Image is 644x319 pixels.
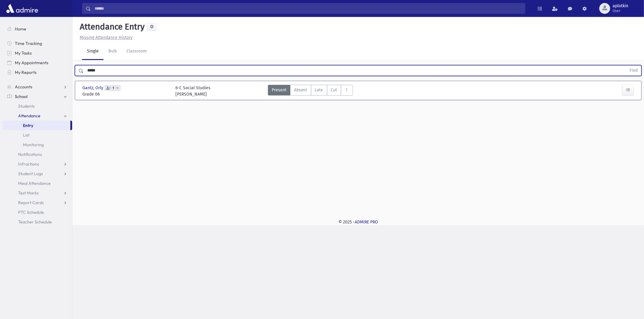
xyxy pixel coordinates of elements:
[18,190,39,196] span: Test Marks
[15,26,26,32] span: Home
[80,35,133,40] u: Missing Attendance History
[268,85,353,97] div: AttTypes
[2,39,72,48] a: Time Tracking
[23,142,44,147] span: Monitoring
[331,87,337,93] span: Cut
[18,152,42,157] span: Notifications
[15,60,48,65] span: My Appointments
[18,200,44,205] span: Report Cards
[272,87,287,93] span: Present
[355,220,378,225] a: ADMIRE PRO
[2,111,72,121] a: Attendance
[23,132,30,138] span: List
[613,4,628,8] span: aplotkin
[77,22,145,32] h5: Attendance Entry
[2,207,72,217] a: PTC Schedule
[5,2,40,14] img: AdmirePro
[91,3,525,14] input: Search
[315,87,323,93] span: Late
[18,181,51,186] span: Meal Attendance
[2,159,72,169] a: Infractions
[18,219,52,225] span: Teacher Schedule
[2,58,72,68] a: My Appointments
[104,43,122,60] a: Bulk
[15,70,37,75] span: My Reports
[2,198,72,207] a: Report Cards
[77,35,133,40] a: Missing Attendance History
[18,161,39,167] span: Infractions
[82,85,104,91] span: Gantz, Orly
[2,82,72,92] a: Accounts
[175,85,210,97] div: 6-C Social Studies [PERSON_NAME]
[2,92,72,101] a: School
[18,103,35,109] span: Students
[2,24,72,34] a: Home
[18,171,43,176] span: Student Logs
[15,94,27,99] span: School
[82,219,634,225] div: © 2025 -
[15,84,32,90] span: Accounts
[2,121,70,130] a: Entry
[82,91,169,97] span: Grade 06
[2,188,72,198] a: Test Marks
[15,41,42,46] span: Time Tracking
[2,150,72,159] a: Notifications
[2,217,72,227] a: Teacher Schedule
[23,123,33,128] span: Entry
[613,8,628,13] span: User
[18,113,40,118] span: Attendance
[626,65,641,76] button: Find
[2,68,72,77] a: My Reports
[18,210,44,215] span: PTC Schedule
[111,86,115,90] span: 1
[2,101,72,111] a: Students
[82,43,104,60] a: Single
[2,169,72,178] a: Student Logs
[2,130,72,140] a: List
[294,87,307,93] span: Absent
[15,50,32,56] span: My Tasks
[122,43,152,60] a: Classroom
[2,178,72,188] a: Meal Attendance
[2,140,72,150] a: Monitoring
[2,48,72,58] a: My Tasks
